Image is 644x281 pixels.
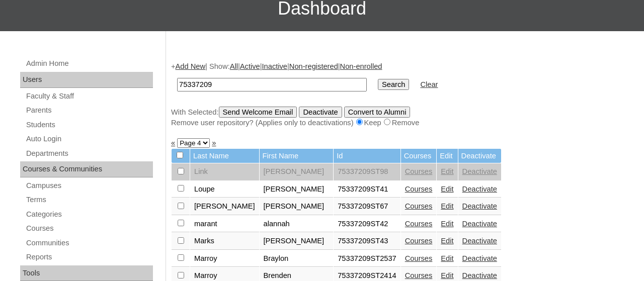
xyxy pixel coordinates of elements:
[334,250,400,267] td: 75337209ST2537
[190,181,259,198] td: Loupe
[441,185,453,193] a: Edit
[458,149,501,163] td: Deactivate
[441,237,453,245] a: Edit
[420,80,438,88] a: Clear
[462,254,497,262] a: Deactivate
[441,271,453,279] a: Edit
[240,62,260,70] a: Active
[260,181,334,198] td: [PERSON_NAME]
[334,233,400,250] td: 75337209ST43
[260,216,334,233] td: alannah
[25,90,153,103] a: Faculty & Staff
[405,254,433,262] a: Courses
[171,118,634,128] div: Remove user repository? (Applies only to deactivations) Keep Remove
[401,149,437,163] td: Courses
[462,271,497,279] a: Deactivate
[405,237,433,245] a: Courses
[405,271,433,279] a: Courses
[441,167,453,175] a: Edit
[177,78,367,91] input: Search
[441,254,453,262] a: Edit
[462,237,497,245] a: Deactivate
[190,198,259,215] td: [PERSON_NAME]
[441,202,453,210] a: Edit
[176,62,205,70] a: Add New
[230,62,238,70] a: All
[289,62,338,70] a: Non-registered
[344,107,411,118] input: Convert to Alumni
[171,139,175,147] a: «
[260,149,334,163] td: First Name
[190,216,259,233] td: marant
[334,198,400,215] td: 75337209ST67
[405,185,433,193] a: Courses
[20,161,153,177] div: Courses & Communities
[25,179,153,192] a: Campuses
[25,133,153,145] a: Auto Login
[171,61,634,128] div: + | Show: | | | |
[299,107,342,118] input: Deactivate
[462,202,497,210] a: Deactivate
[405,167,433,175] a: Courses
[334,181,400,198] td: 75337209ST41
[405,220,433,228] a: Courses
[25,104,153,117] a: Parents
[462,220,497,228] a: Deactivate
[462,167,497,175] a: Deactivate
[334,149,400,163] td: Id
[340,62,382,70] a: Non-enrolled
[25,147,153,160] a: Departments
[190,149,259,163] td: Last Name
[462,185,497,193] a: Deactivate
[25,251,153,263] a: Reports
[262,62,288,70] a: Inactive
[190,250,259,267] td: Marroy
[20,72,153,88] div: Users
[25,208,153,221] a: Categories
[378,79,409,90] input: Search
[25,57,153,70] a: Admin Home
[219,107,297,118] input: Send Welcome Email
[25,222,153,235] a: Courses
[405,202,433,210] a: Courses
[437,149,457,163] td: Edit
[441,220,453,228] a: Edit
[334,163,400,180] td: 75337209ST98
[334,216,400,233] td: 75337209ST42
[25,194,153,206] a: Terms
[260,163,334,180] td: [PERSON_NAME]
[25,119,153,131] a: Students
[260,198,334,215] td: [PERSON_NAME]
[25,237,153,249] a: Communities
[171,107,634,128] div: With Selected:
[190,233,259,250] td: Marks
[212,139,216,147] a: »
[190,163,259,180] td: Link
[260,233,334,250] td: [PERSON_NAME]
[260,250,334,267] td: Braylon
